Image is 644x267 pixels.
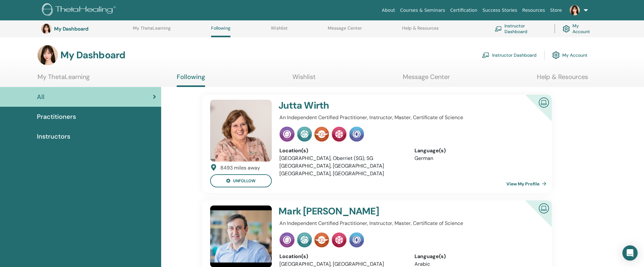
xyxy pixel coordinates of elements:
li: [GEOGRAPHIC_DATA], [GEOGRAPHIC_DATA] [279,162,405,170]
img: default.jpg [570,5,580,15]
span: Instructors [37,132,70,141]
a: Certification [448,4,480,16]
a: Message Center [328,25,362,36]
a: Following [177,73,205,87]
h3: My Dashboard [60,49,125,61]
h3: My Dashboard [54,26,118,32]
a: Store [548,4,565,16]
img: cog.svg [563,24,570,34]
a: Courses & Seminars [398,4,448,16]
a: View My Profile [506,177,549,190]
a: Resources [520,4,548,16]
a: My ThetaLearning [133,25,171,36]
a: Instructor Dashboard [495,22,547,36]
a: Wishlist [292,73,316,85]
a: Wishlist [271,25,288,36]
span: Practitioners [37,112,76,121]
p: An Independent Certified Practitioner, Instructor, Master, Certificate of Science [279,114,540,121]
div: Language(s) [414,253,540,260]
img: chalkboard-teacher.svg [495,26,502,32]
div: Location(s) [279,253,405,260]
li: [GEOGRAPHIC_DATA], Oberriet (SG), SG [279,155,405,162]
a: My Account [552,48,587,62]
div: 8493 miles away [220,164,260,172]
img: default.jpg [38,45,58,65]
div: Certified Online Instructor [515,200,552,237]
li: German [414,155,540,162]
a: Message Center [403,73,450,85]
img: default.jpg [41,24,51,34]
a: Success Stories [480,4,520,16]
h4: Mark [PERSON_NAME] [278,206,496,217]
img: logo.png [42,3,118,18]
a: Help & Resources [537,73,588,85]
img: Certified Online Instructor [536,201,552,215]
a: My Account [563,22,596,36]
li: [GEOGRAPHIC_DATA], [GEOGRAPHIC_DATA] [279,170,405,177]
div: Location(s) [279,147,405,155]
a: My ThetaLearning [38,73,90,85]
div: Language(s) [414,147,540,155]
a: About [379,4,397,16]
button: unfollow [210,174,272,187]
img: default.jpg [210,100,272,162]
span: All [37,92,45,102]
img: Certified Online Instructor [536,95,552,109]
a: Instructor Dashboard [482,48,537,62]
a: Following [211,25,230,37]
a: Help & Resources [402,25,439,36]
p: An Independent Certified Practitioner, Instructor, Master, Certificate of Science [279,220,540,227]
div: Certified Online Instructor [515,95,552,131]
img: chalkboard-teacher.svg [482,52,490,58]
h4: Jutta Wirth [278,100,496,111]
div: Open Intercom Messenger [622,245,638,261]
img: cog.svg [552,50,560,61]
